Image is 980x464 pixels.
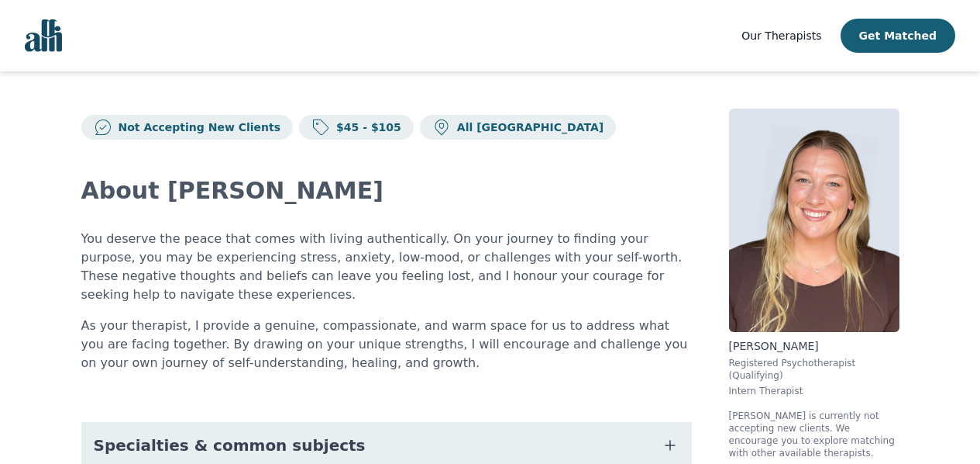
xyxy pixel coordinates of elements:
[841,19,955,53] button: Get Matched
[81,230,692,304] p: You deserve the peace that comes with living authentically. On your journey to finding your purpo...
[729,109,899,332] img: Christine_Nichols
[729,357,899,382] p: Registered Psychotherapist (Qualifying)
[451,119,603,135] p: All [GEOGRAPHIC_DATA]
[729,410,899,459] p: [PERSON_NAME] is currently not accepting new clients. We encourage you to explore matching with o...
[330,119,401,135] p: $45 - $105
[729,385,899,397] p: Intern Therapist
[94,435,366,456] span: Specialties & common subjects
[81,317,692,372] p: As your therapist, I provide a genuine, compassionate, and warm space for us to address what you ...
[112,119,281,135] p: Not Accepting New Clients
[25,19,62,52] img: alli logo
[81,177,692,205] h2: About [PERSON_NAME]
[741,29,821,42] span: Our Therapists
[741,26,821,45] a: Our Therapists
[729,338,899,354] p: [PERSON_NAME]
